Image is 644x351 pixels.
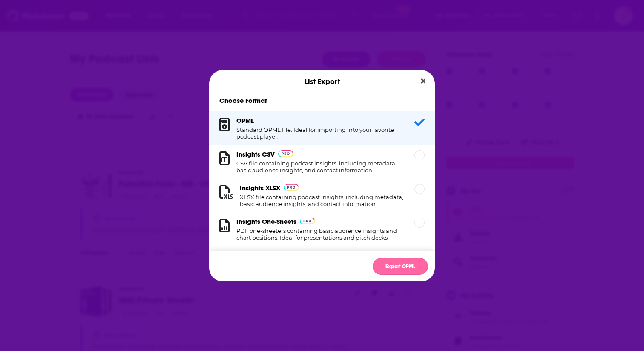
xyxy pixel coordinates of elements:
[278,150,293,157] img: Podchaser Pro
[300,218,315,224] img: Podchaser Pro
[236,150,275,158] h3: Insights CSV
[240,194,404,207] h1: XLSX file containing podcast insights, including metadata, basic audience insights, and contact i...
[417,76,429,87] button: Close
[284,184,299,191] img: Podchaser Pro
[236,126,404,140] h1: Standard OPML file. Ideal for importing into your favorite podcast player.
[209,96,435,104] h1: Choose Format
[236,218,296,226] h3: Insights One-Sheets
[209,70,435,93] div: List Export
[373,258,428,275] button: Export OPML
[236,160,404,174] h1: CSV file containing podcast insights, including metadata, basic audience insights, and contact in...
[236,227,404,241] h1: PDF one-sheeters containing basic audience insights and chart positions. Ideal for presentations ...
[236,116,254,125] h3: OPML
[240,184,280,192] h3: Insights XLSX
